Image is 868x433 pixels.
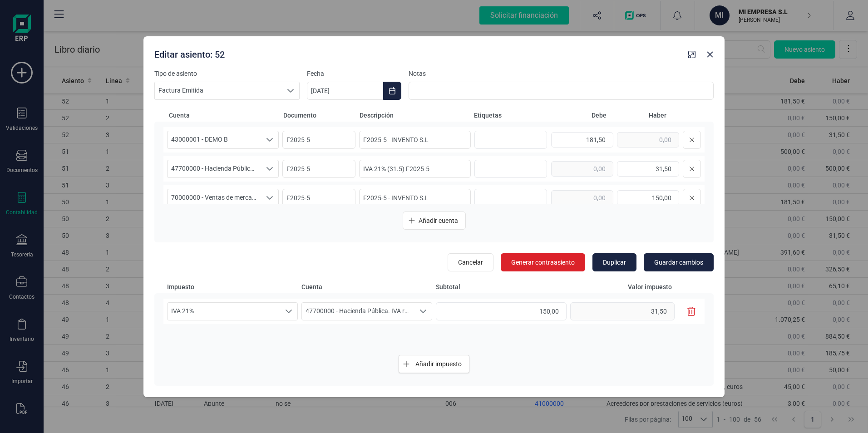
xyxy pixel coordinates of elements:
[551,132,613,148] input: 0,00
[570,282,681,291] span: Valor impuesto
[436,302,567,320] input: 0,00
[280,303,297,320] div: Seleccione un porcentaje
[550,111,607,120] span: Debe
[448,253,493,271] button: Cancelar
[570,302,675,320] input: 0,00
[603,258,626,267] span: Duplicar
[168,189,261,207] span: 70000000 - Ventas de mercaderías
[617,190,679,206] input: 0,00
[302,303,414,320] span: 47700000 - Hacienda Pública. IVA repercutido
[610,111,666,120] span: Haber
[167,282,298,291] span: Impuesto
[399,355,469,373] button: Añadir impuesto
[168,131,261,148] span: 43000001 - DEMO B
[168,160,261,177] span: 47700000 - Hacienda Pública. IVA repercutido
[415,359,462,369] span: Añadir impuesto
[474,111,547,120] span: Etiquetas
[551,190,613,206] input: 0,00
[436,282,567,291] span: Subtotal
[307,69,401,78] label: Fecha
[414,303,432,320] div: Seleccione una cuenta
[151,44,685,61] div: Editar asiento: 52
[261,189,278,207] div: Seleccione una cuenta
[301,282,432,291] span: Cuenta
[283,111,356,120] span: Documento
[654,258,703,267] span: Guardar cambios
[169,111,280,120] span: Cuenta
[154,69,300,78] label: Tipo de asiento
[383,82,401,100] button: Choose Date
[617,132,679,148] input: 0,00
[644,253,714,271] button: Guardar cambios
[261,131,278,148] div: Seleccione una cuenta
[511,258,575,267] span: Generar contraasiento
[617,161,679,177] input: 0,00
[551,161,613,177] input: 0,00
[409,69,714,78] label: Notas
[458,258,483,267] span: Cancelar
[261,160,278,177] div: Seleccione una cuenta
[403,212,466,230] button: Añadir cuenta
[168,303,280,320] span: IVA 21%
[155,82,282,99] span: Factura Emitida
[419,216,458,225] span: Añadir cuenta
[592,253,636,271] button: Duplicar
[360,111,470,120] span: Descripción
[501,253,585,271] button: Generar contraasiento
